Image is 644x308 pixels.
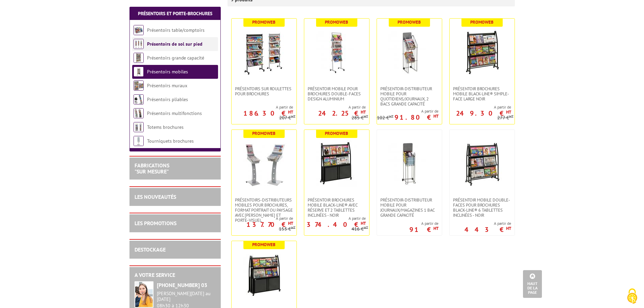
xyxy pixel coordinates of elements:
[134,53,144,63] img: Présentoirs grande capacité
[509,114,514,119] sup: HT
[252,131,276,136] b: Promoweb
[352,227,368,232] p: 416 €
[288,109,293,115] sup: HT
[377,109,438,114] span: A partir de
[243,111,293,115] p: 186.30 €
[279,227,295,232] p: 153 €
[135,272,216,278] h2: A votre service
[252,19,276,25] b: Promoweb
[134,108,144,118] img: Présentoirs multifonctions
[506,226,511,231] sup: HT
[450,86,515,101] a: Présentoir Brochures mobile Black-Line® simple-face large noir
[147,138,194,144] a: Tourniquets brochures
[147,82,187,89] a: Présentoirs muraux
[304,104,366,110] span: A partir de
[389,114,393,119] sup: HT
[135,162,169,175] a: FABRICATIONS"Sur Mesure"
[458,29,506,76] img: Présentoir Brochures mobile Black-Line® simple-face large noir
[147,27,205,33] a: Présentoirs table/comptoirs
[134,39,144,49] img: Présentoirs de sol sur pied
[147,96,188,102] a: Présentoirs pliables
[252,242,276,247] b: Promoweb
[291,114,295,119] sup: HT
[470,19,494,25] b: Promoweb
[134,67,144,77] img: Présentoirs mobiles
[620,285,644,308] button: Cookies (fenêtre modale)
[135,246,166,253] a: DESTOCKAGE
[450,104,511,110] span: A partir de
[304,197,369,218] a: Présentoir brochures mobile Black-Line® avec réserve et 2 tablettes inclinées - NOIR
[409,228,438,232] p: 91 €
[453,86,511,101] span: Présentoir Brochures mobile Black-Line® simple-face large noir
[157,282,207,288] strong: [PHONE_NUMBER] 03
[377,86,442,106] a: Présentoir-distributeur mobile pour quotidiens/journaux, 2 bacs grande capacité
[291,225,295,230] sup: HT
[464,228,511,232] p: 443 €
[308,197,366,218] span: Présentoir brochures mobile Black-Line® avec réserve et 2 tablettes inclinées - NOIR
[497,115,514,120] p: 277 €
[364,225,368,230] sup: HT
[377,197,442,218] a: Présentoir-Distributeur mobile pour journaux/magazines 1 bac grande capacité
[134,136,144,146] img: Tourniquets brochures
[246,222,293,227] p: 137.70 €
[134,25,144,35] img: Présentoirs table/comptoirs
[147,41,202,47] a: Présentoirs de sol sur pied
[409,221,438,226] span: A partir de
[364,114,368,119] sup: HT
[134,80,144,91] img: Présentoirs muraux
[232,104,293,110] span: A partir de
[304,86,369,101] a: Présentoir mobile pour brochures double-faces Design aluminium
[232,216,293,221] span: A partir de
[316,140,357,187] img: Présentoir brochures mobile Black-Line® avec réserve et 2 tablettes inclinées - NOIR
[134,122,144,132] img: Totems brochures
[135,193,176,200] a: LES NOUVEAUTÉS
[147,124,184,130] a: Totems brochures
[433,113,438,119] sup: HT
[288,220,293,226] sup: HT
[240,140,288,187] img: Présentoirs-distributeurs mobiles pour brochures, format portrait ou paysage avec capot et porte-...
[453,197,511,218] span: Présentoir mobile double-faces pour brochures Black-Line® 6 tablettes inclinées - NOIR
[235,197,293,223] span: Présentoirs-distributeurs mobiles pour brochures, format portrait ou paysage avec [PERSON_NAME] e...
[450,197,515,218] a: Présentoir mobile double-faces pour brochures Black-Line® 6 tablettes inclinées - NOIR
[279,115,295,120] p: 207 €
[308,86,366,101] span: Présentoir mobile pour brochures double-faces Design aluminium
[456,111,511,115] p: 249.30 €
[147,55,204,61] a: Présentoirs grande capacité
[386,140,433,187] img: Présentoir-Distributeur mobile pour journaux/magazines 1 bac grande capacité
[318,111,366,115] p: 242.25 €
[235,86,293,96] span: Présentoirs sur roulettes pour brochures
[134,94,144,104] img: Présentoirs pliables
[352,115,368,120] p: 285 €
[313,29,360,76] img: Présentoir mobile pour brochures double-faces Design aluminium
[147,69,188,75] a: Présentoirs mobiles
[325,131,348,136] b: Promoweb
[147,110,202,116] a: Présentoirs multifonctions
[157,291,216,302] div: [PERSON_NAME][DATE] au [DATE]
[386,29,433,76] img: Présentoir-distributeur mobile pour quotidiens/journaux, 2 bacs grande capacité
[232,86,296,96] a: Présentoirs sur roulettes pour brochures
[325,19,348,25] b: Promoweb
[398,19,421,25] b: Promoweb
[458,140,506,187] img: Présentoir mobile double-faces pour brochures Black-Line® 6 tablettes inclinées - NOIR
[135,220,176,227] a: LES PROMOTIONS
[380,197,438,218] span: Présentoir-Distributeur mobile pour journaux/magazines 1 bac grande capacité
[377,115,393,120] p: 102 €
[380,86,438,106] span: Présentoir-distributeur mobile pour quotidiens/journaux, 2 bacs grande capacité
[523,270,542,298] a: Haut de la page
[361,109,366,115] sup: HT
[307,222,366,227] p: 374.40 €
[624,288,641,305] img: Cookies (fenêtre modale)
[138,10,212,17] a: Présentoirs et Porte-brochures
[395,115,438,119] p: 91.80 €
[464,221,511,226] span: A partir de
[240,251,288,299] img: Présentoir brochures mobile Black-Line® 2 faces + Réserve + 4 tablettes inclinées - Noir
[506,109,511,115] sup: HT
[232,197,296,223] a: Présentoirs-distributeurs mobiles pour brochures, format portrait ou paysage avec [PERSON_NAME] e...
[433,226,438,231] sup: HT
[361,220,366,226] sup: HT
[135,281,153,308] img: widget-service.jpg
[304,216,366,221] span: A partir de
[240,29,288,76] img: Présentoirs sur roulettes pour brochures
